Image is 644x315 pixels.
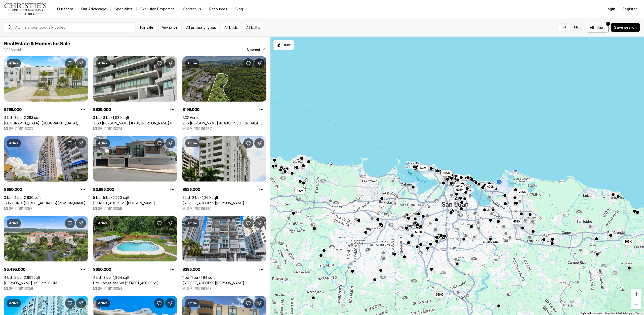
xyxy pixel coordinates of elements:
a: 1863 FERNANDEZ JUNCOS #701, FERNANDEZ JUNCOS PR, 00910 [93,121,177,125]
button: Save Property: C-1 LORENZO VIZCARRONDO. CALLE IGNACIO ARZUAGA, ESQUIN [243,298,253,308]
span: Any price [162,25,178,29]
p: Active [187,221,197,225]
button: Save Property: 225 CARR 2 #1004 [243,138,253,148]
button: 395K [441,170,452,176]
button: Save Property: 1123 CALLE MARBELLA [65,58,75,68]
span: 490K [487,185,494,189]
button: Save Property: 1715 COND. LA INMACULADA PLAZA I #PH4 [65,138,75,148]
button: Property options [256,264,266,275]
span: 765K [519,190,526,194]
a: Urb. Lomas del Sol CALLE 2 A 28, GUAYNABO PR, 00969 [93,281,159,285]
button: Share Property [76,58,86,68]
a: 1123 CALLE MARBELLA, CAROLINA PR, 00983 [4,121,88,125]
label: List [557,23,570,32]
button: Share Property [165,138,175,148]
button: Any price [158,23,181,32]
a: Carr. 693 Km.10 HM 7 PLANTATION VILLAGE DRIVE #1202, DORADO PR, 00646 [4,281,88,285]
a: 1715 COND. LA INMACULADA PLAZA I #PH4, SAN JUAN PR, 00909 [4,201,86,205]
button: Share Property [165,58,175,68]
button: Save Property: 25 MUNOZ RIVERA #606 [154,298,164,308]
span: 1 [608,22,609,26]
span: 950K [455,185,463,189]
button: Save Property: 6400 ISLA VERDE AV #12 B [65,298,75,308]
button: Login [602,4,618,14]
span: Newest [247,48,260,52]
span: Real Estate & Homes for Sale [4,41,70,46]
span: Login [606,7,615,11]
img: logo [4,3,47,15]
button: Save Property: 890 AVE ASHFORD #1 [243,218,253,228]
span: 5.5M [297,189,303,193]
a: 225 CARR 2 #1004, GUAYNABO PR, 00966 [182,201,244,205]
p: Active [9,221,19,225]
button: Register [619,4,640,14]
button: Property options [167,185,177,195]
button: 535K [413,229,424,235]
button: Property options [78,185,88,195]
a: Our Advantage [77,6,110,13]
button: 765K [517,189,528,195]
button: Share Property [254,218,264,228]
p: Active [98,301,108,305]
span: For sale [140,25,153,29]
button: Share Property [165,298,175,308]
p: Active [187,61,197,65]
span: 395K [443,171,450,175]
a: Blog [231,6,247,13]
p: Active [98,141,108,145]
span: 469K [513,219,520,223]
button: Share Property [76,298,86,308]
button: Start drawing [273,40,294,50]
span: 535K [415,230,422,234]
button: 625K [454,187,465,193]
button: Property options [167,105,177,115]
button: 469K [511,218,522,224]
p: Active [98,221,108,225]
p: Active [9,61,19,65]
button: All baths [243,23,263,32]
a: Specialists [111,6,136,13]
span: 1.3M [419,166,426,170]
a: 890 AVE ASHFORD #1, SAN JUAN PR, 00907 [182,281,244,285]
button: All beds [221,23,241,32]
span: Register [622,7,637,11]
span: 625K [456,188,463,192]
button: 950K [453,184,465,190]
button: 1.3M [417,165,428,171]
span: All [590,25,594,30]
button: Share Property [165,218,175,228]
button: Share Property [254,58,264,68]
button: Share Property [76,138,86,148]
button: Save Property: 956 BO GUZMAN ABAJO - SECTOR GALATEO [243,58,253,68]
button: Save Property: 1863 FERNANDEZ JUNCOS #701 [154,58,164,68]
span: filters [595,25,606,30]
a: Exclusive Properties [137,6,179,13]
p: Active [187,141,197,145]
button: Share Property [76,218,86,228]
button: Property options [78,264,88,275]
button: Property options [167,264,177,275]
button: 490K [485,184,496,190]
button: 199K [622,239,634,245]
button: Property options [256,185,266,195]
button: Save Property: Urb. Lomas del Sol CALLE 2 A 28 [154,218,164,228]
label: Map [570,23,585,32]
button: For sale [137,23,156,32]
p: Active [187,301,197,305]
button: 5.5M [295,188,305,194]
span: 650K [436,293,443,297]
button: Newest [244,45,269,55]
button: Save Property: 1 ALMENDARES [154,138,164,148]
button: Share Property [254,298,264,308]
button: Property options [256,105,266,115]
span: Save search [614,25,637,29]
button: Share Property [254,138,264,148]
button: Save search [611,23,640,32]
p: Active [9,301,19,305]
button: Save Property: Carr. 693 Km.10 HM 7 PLANTATION VILLAGE DRIVE #1202 [65,218,75,228]
a: 1 ALMENDARES, SAN JUAN PR, 00901 [93,201,177,205]
button: Property options [78,105,88,115]
a: Resources [205,6,231,13]
button: All property types [183,23,219,32]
